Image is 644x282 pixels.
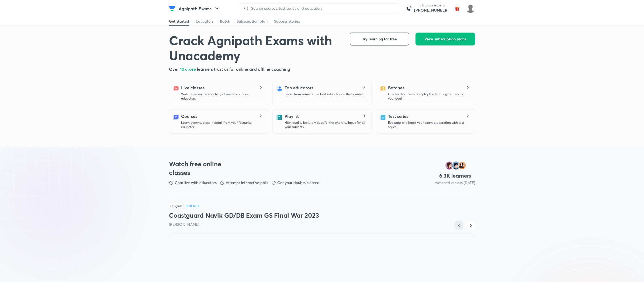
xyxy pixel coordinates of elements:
[285,113,299,119] h5: Playlist
[249,6,394,10] input: Search courses, test series and educators
[416,33,475,45] button: View subscription plans
[169,17,189,26] a: Get started
[180,66,197,72] span: 10 crore
[466,4,475,13] img: Sai Kumar
[439,172,471,179] h4: 6.3 K learners
[169,211,475,220] h3: Coastguard Navik GD/DB Exam GS Final War 2023
[277,180,320,185] p: Get your doubts cleared
[435,180,475,185] p: watched a class [DATE]
[175,3,223,14] button: Agnipath Exams
[388,121,470,129] p: Evaluate and boost your exam preparation with test series.
[285,121,367,129] p: High quality lecture videos for the entire syllabus for all your subjects.
[453,4,462,13] img: avatar
[181,121,264,129] p: Learn every subject in detail from your favourite educator.
[220,19,230,24] div: Batch
[169,222,475,227] p: [PERSON_NAME]
[169,160,231,177] h3: Watch free online classes
[388,113,408,119] h5: Test series
[220,17,230,26] a: Batch
[414,3,449,8] p: Talk to our experts
[186,204,200,207] p: Science
[181,92,264,101] p: Watch free online coaching classes by our best educators.
[237,19,268,24] div: Subscription plan
[424,36,466,42] span: View subscription plans
[196,19,213,24] div: Educators
[169,66,180,72] span: Over
[181,113,197,119] h5: Courses
[169,5,175,12] img: Company Logo
[169,33,341,63] h1: Crack Agnipath Exams with Unacademy
[274,17,300,26] a: Success stories
[350,33,409,45] button: Try learning for free
[403,3,414,14] img: call-us
[274,19,300,24] div: Success stories
[388,92,470,101] p: Curated batches to simplify the learning journey for your goal.
[226,180,268,185] p: Attempt interactive polls
[285,92,363,96] p: Learn from some of the best educators in the country.
[285,84,313,91] h5: Top educators
[388,84,404,91] h5: Batches
[196,17,213,26] a: Educators
[237,17,268,26] a: Subscription plan
[175,180,217,185] p: Chat live with educators
[181,84,205,91] h5: Live classes
[197,66,290,72] span: learners trust us for online and offline coaching
[169,203,183,209] span: Hinglish
[414,8,449,13] a: [PHONE_NUMBER]
[362,36,397,42] span: Try learning for free
[169,19,189,24] div: Get started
